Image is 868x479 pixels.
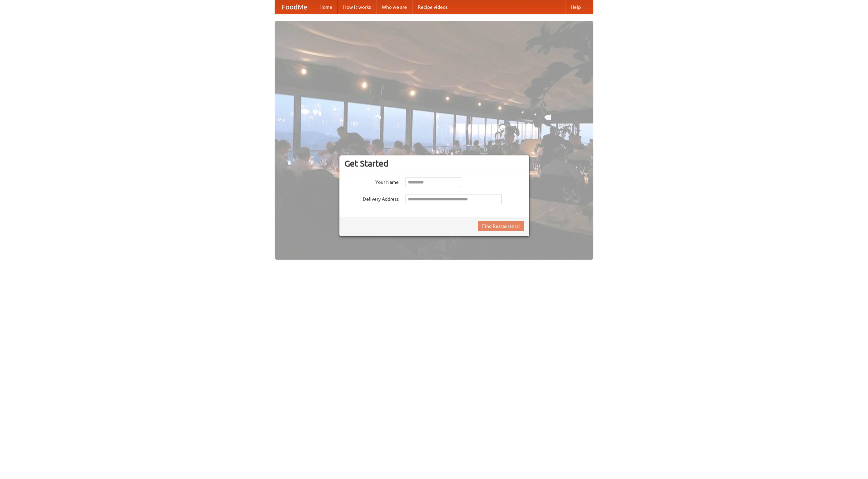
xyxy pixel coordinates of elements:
label: Delivery Address [344,194,399,202]
label: Your Name [344,177,399,186]
a: FoodMe [275,0,314,14]
a: Who we are [376,0,412,14]
a: How it works [338,0,376,14]
a: Recipe videos [412,0,453,14]
a: Help [565,0,586,14]
button: Find Restaurants! [478,221,524,231]
h3: Get Started [344,158,524,169]
a: Home [314,0,338,14]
